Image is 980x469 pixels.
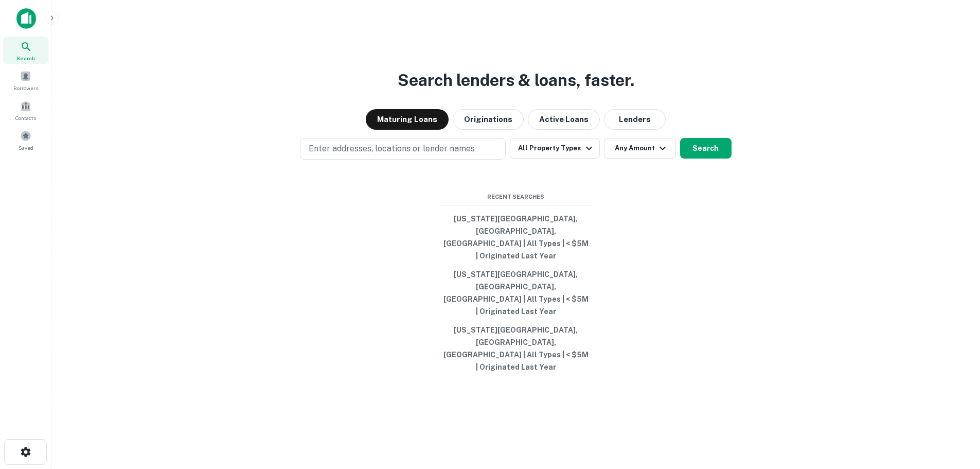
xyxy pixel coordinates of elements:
img: capitalize-icon.png [16,8,36,29]
span: Contacts [15,114,36,122]
a: Contacts [3,96,48,124]
a: Search [3,37,48,64]
button: [US_STATE][GEOGRAPHIC_DATA], [GEOGRAPHIC_DATA], [GEOGRAPHIC_DATA] | All Types | < $5M | Originate... [439,265,593,321]
p: Enter addresses, locations or lender names [309,143,475,155]
button: Maturing Loans [366,109,449,130]
button: Lenders [604,109,666,130]
span: Search [16,54,35,62]
button: [US_STATE][GEOGRAPHIC_DATA], [GEOGRAPHIC_DATA], [GEOGRAPHIC_DATA] | All Types | < $5M | Originate... [439,210,593,265]
span: Saved [19,144,33,152]
span: Recent Searches [439,193,593,201]
a: Saved [3,126,48,154]
button: Search [680,138,732,159]
button: Active Loans [528,109,600,130]
button: Enter addresses, locations or lender names [300,138,506,160]
h3: Search lenders & loans, faster. [398,68,634,93]
iframe: Chat Widget [929,387,980,436]
button: All Property Types [510,138,599,159]
button: Originations [453,109,524,130]
span: Borrowers [13,84,38,92]
button: Any Amount [604,138,676,159]
a: Borrowers [3,66,48,94]
button: [US_STATE][GEOGRAPHIC_DATA], [GEOGRAPHIC_DATA], [GEOGRAPHIC_DATA] | All Types | < $5M | Originate... [439,321,593,376]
